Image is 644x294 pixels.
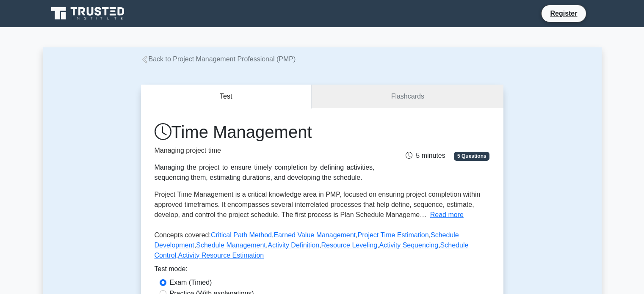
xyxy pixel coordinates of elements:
[268,242,319,249] a: Activity Definition
[155,146,375,156] p: Managing project time
[321,242,378,249] a: Resource Leveling
[155,231,459,249] a: Schedule Development
[312,85,503,109] a: Flashcards
[211,231,272,239] a: Critical Path Method
[155,230,490,264] p: Concepts covered: , , , , , , , , ,
[155,162,375,183] div: Managing the project to ensure timely completion by defining activities, sequencing them, estimat...
[141,55,296,63] a: Back to Project Management Professional (PMP)
[379,242,439,249] a: Activity Sequencing
[274,231,356,239] a: Earned Value Management
[155,122,375,142] h1: Time Management
[430,210,464,220] button: Read more
[155,264,490,278] div: Test mode:
[357,231,428,239] a: Project Time Estimation
[454,152,489,160] span: 5 Questions
[155,191,481,218] span: Project Time Management is a critical knowledge area in PMP, focused on ensuring project completi...
[196,242,266,249] a: Schedule Management
[170,278,212,288] label: Exam (Timed)
[178,252,264,259] a: Activity Resource Estimation
[141,85,312,109] button: Test
[406,152,445,159] span: 5 minutes
[545,8,582,19] a: Register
